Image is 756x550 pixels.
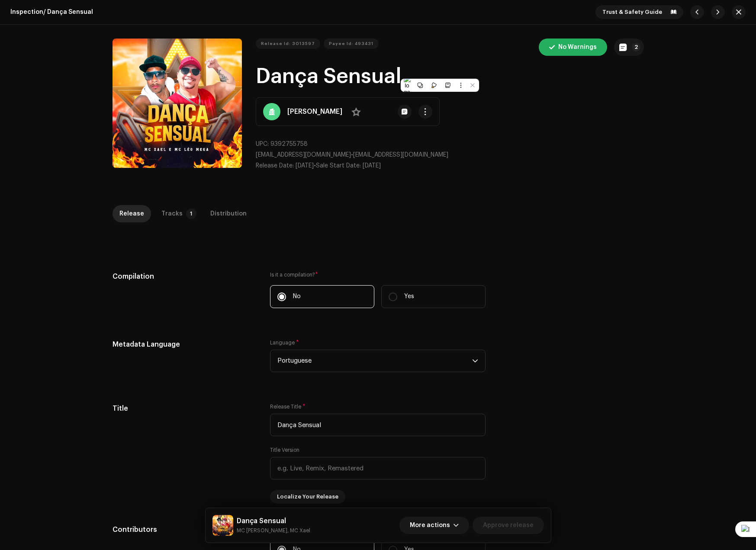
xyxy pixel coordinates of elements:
[363,163,381,169] span: [DATE]
[270,447,299,454] label: Title Version
[270,271,486,278] label: Is it a compilation?
[113,271,257,282] h5: Compilation
[256,163,316,169] span: •
[261,35,315,52] span: Release Id: 3013597
[113,403,257,414] h5: Title
[329,35,373,52] span: Payee Id: 493431
[256,141,269,147] span: UPC:
[296,163,314,169] span: [DATE]
[212,515,233,536] img: 49d6ea08-138d-46ab-b72b-b3224e692b26
[277,350,472,372] span: Portuguese
[277,488,338,505] span: Localize Your Release
[270,339,299,346] label: Language
[270,141,308,147] span: 9392755758
[256,152,351,158] span: [EMAIL_ADDRESS][DOMAIN_NAME]
[270,403,306,410] label: Release Title
[113,524,257,535] h5: Contributors
[472,350,478,372] div: dropdown trigger
[632,43,640,51] p-badge: 2
[353,152,448,158] span: [EMAIL_ADDRESS][DOMAIN_NAME]
[237,526,310,535] small: Dança Sensual
[399,517,469,534] button: More actions
[270,457,486,479] input: e.g. Live, Remix, Remastered
[293,292,301,301] p: No
[161,205,183,222] div: Tracks
[324,39,379,49] button: Payee Id: 493431
[483,517,534,534] span: Approve release
[473,517,544,534] button: Approve release
[256,151,644,160] p: •
[256,39,320,49] button: Release Id: 3013597
[287,106,342,117] strong: [PERSON_NAME]
[113,339,257,350] h5: Metadata Language
[237,516,310,526] h5: Dança Sensual
[614,39,644,56] button: 2
[256,163,294,169] span: Release Date:
[256,63,644,90] h1: Dança Sensual
[186,209,196,219] p-badge: 1
[270,414,486,436] input: e.g. My Great Song
[404,292,414,301] p: Yes
[270,490,345,504] button: Localize Your Release
[210,205,247,222] div: Distribution
[410,517,450,534] span: More actions
[316,163,361,169] span: Sale Start Date:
